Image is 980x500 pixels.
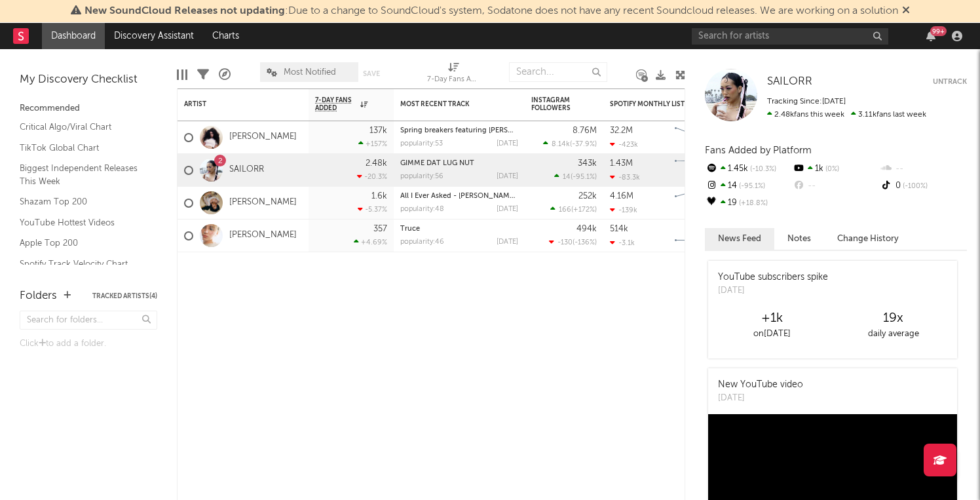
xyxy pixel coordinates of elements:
[400,225,518,233] div: Truce
[369,126,387,135] div: 137k
[315,96,357,112] span: 7-Day Fans Added
[711,326,833,342] div: on [DATE]
[610,140,638,149] div: -423k
[833,326,954,342] div: daily average
[85,6,285,16] span: New SoundCloud Releases not updating
[573,174,595,181] span: -95.1 %
[85,6,898,16] span: : Due to a change to SoundCloud's system, Sodatone does not have any recent Soundcloud releases. ...
[718,392,803,405] div: [DATE]
[669,220,728,252] svg: Chart title
[718,271,828,284] div: YouTube subscribers spike
[610,225,628,233] div: 514k
[20,257,144,271] a: Spotify Track Velocity Chart
[229,164,264,176] a: SAILORR
[400,173,443,180] div: popularity: 56
[718,378,803,392] div: New YouTube video
[930,26,947,36] div: 99 +
[354,238,387,246] div: +4.69 %
[177,56,187,94] div: Edit Columns
[20,288,57,304] div: Folders
[400,160,474,167] a: GIMME DAT LUG NUT
[497,173,518,180] div: [DATE]
[20,195,144,209] a: Shazam Top 200
[610,206,637,214] div: -139k
[20,101,157,117] div: Recommended
[669,121,728,154] svg: Chart title
[792,178,879,195] div: --
[284,68,336,77] span: Most Notified
[578,159,597,168] div: 343k
[184,100,282,108] div: Artist
[572,141,595,148] span: -37.9 %
[767,98,846,106] span: Tracking Since: [DATE]
[554,172,597,181] div: ( )
[705,178,792,195] div: 14
[737,183,765,190] span: -95.1 %
[497,239,518,246] div: [DATE]
[902,6,910,16] span: Dismiss
[549,238,597,246] div: ( )
[575,239,595,246] span: -136 %
[705,195,792,212] div: 19
[363,70,380,77] button: Save
[767,111,844,119] span: 2.48k fans this week
[92,293,157,299] button: Tracked Artists(4)
[926,31,935,41] button: 99+
[357,172,387,181] div: -20.3 %
[573,126,597,135] div: 8.76M
[880,161,967,178] div: --
[767,111,926,119] span: 3.11k fans last week
[559,206,571,214] span: 166
[371,192,387,201] div: 1.6k
[692,28,888,45] input: Search for artists
[669,154,728,187] svg: Chart title
[20,336,157,352] div: Click to add a folder.
[400,239,444,246] div: popularity: 46
[705,161,792,178] div: 1.45k
[563,174,571,181] span: 14
[427,72,480,88] div: 7-Day Fans Added (7-Day Fans Added)
[767,76,812,87] span: SAILORR
[531,96,577,112] div: Instagram Followers
[933,75,967,88] button: Untrack
[400,206,444,213] div: popularity: 48
[610,239,635,247] div: -3.1k
[833,311,954,326] div: 19 x
[400,127,518,134] div: Spring breakers featuring kesha
[550,205,597,214] div: ( )
[400,193,538,200] a: All I Ever Asked - [PERSON_NAME] Remix
[42,23,105,49] a: Dashboard
[358,205,387,214] div: -5.37 %
[610,126,633,135] div: 32.2M
[497,140,518,147] div: [DATE]
[497,206,518,213] div: [DATE]
[610,100,708,108] div: Spotify Monthly Listeners
[400,193,518,200] div: All I Ever Asked - Zerb Remix
[197,56,209,94] div: Filters
[373,225,387,233] div: 357
[229,132,297,143] a: [PERSON_NAME]
[20,161,144,188] a: Biggest Independent Releases This Week
[229,197,297,208] a: [PERSON_NAME]
[774,228,824,250] button: Notes
[400,140,443,147] div: popularity: 53
[705,145,812,155] span: Fans Added by Platform
[610,192,633,201] div: 4.16M
[557,239,573,246] span: -130
[669,187,728,220] svg: Chart title
[573,206,595,214] span: +172 %
[400,225,420,233] a: Truce
[737,200,768,207] span: +18.8 %
[400,100,499,108] div: Most Recent Track
[20,311,157,330] input: Search for folders...
[229,230,297,241] a: [PERSON_NAME]
[20,141,144,155] a: TikTok Global Chart
[219,56,231,94] div: A&R Pipeline
[20,72,157,88] div: My Discovery Checklist
[718,284,828,298] div: [DATE]
[20,120,144,134] a: Critical Algo/Viral Chart
[767,75,812,88] a: SAILORR
[552,141,570,148] span: 8.14k
[20,236,144,250] a: Apple Top 200
[824,228,912,250] button: Change History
